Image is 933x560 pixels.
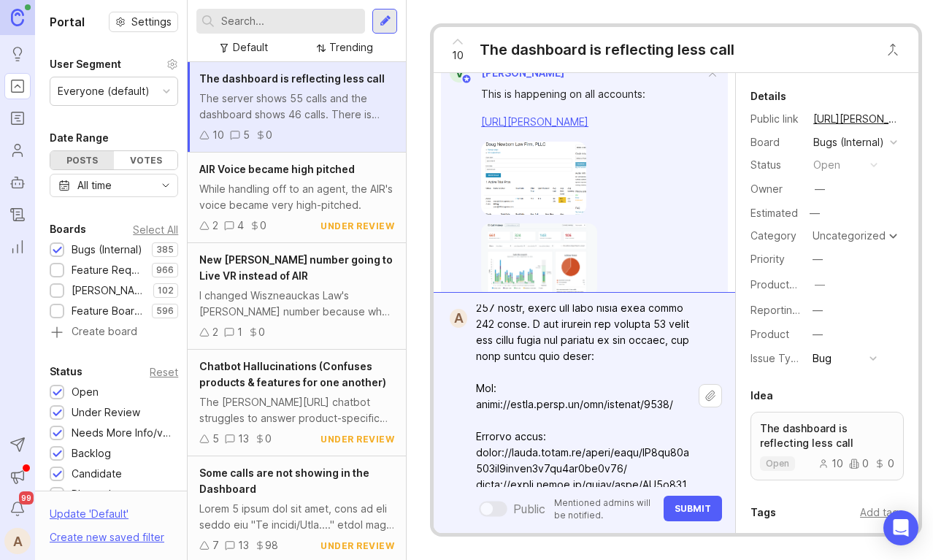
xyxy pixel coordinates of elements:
[158,285,174,296] p: 102
[238,537,249,553] div: 13
[11,9,24,26] img: Canny Home
[450,309,467,328] div: A
[4,528,31,554] button: A
[265,431,272,447] div: 0
[760,421,894,450] p: The dashboard is reflecting less call
[156,244,174,256] p: 385
[237,324,242,340] div: 1
[72,262,145,278] div: Feature Requests (Internal)
[199,394,394,426] div: The [PERSON_NAME][URL] chatbot struggles to answer product-specific questions. It often confuses ...
[266,127,272,143] div: 0
[750,278,828,291] label: ProductboardID
[50,220,86,238] div: Boards
[813,134,884,150] div: Bugs (Internal)
[199,181,394,213] div: While handling off to an agent, the AIR's voice became very high-pitched.
[19,491,34,505] span: 99
[750,111,802,127] div: Public link
[750,208,798,218] div: Estimated
[320,540,394,552] div: under review
[849,459,869,469] div: 0
[4,105,31,131] a: Roadmaps
[131,15,172,29] span: Settings
[150,368,178,376] div: Reset
[50,13,85,31] h1: Portal
[188,243,406,350] a: New [PERSON_NAME] number going to Live VR instead of AIRI changed Wiszneauckas Law's [PERSON_NAME...
[72,283,146,299] div: [PERSON_NAME] (Public)
[4,234,31,260] a: Reporting
[233,39,268,55] div: Default
[750,134,802,150] div: Board
[320,433,394,445] div: under review
[72,384,99,400] div: Open
[664,496,722,521] button: Submit
[4,202,31,228] a: Changelog
[750,157,802,173] div: Status
[199,91,394,123] div: The server shows 55 calls and the dashboard shows 46 calls. There is only one call [DATE] and the...
[258,324,265,340] div: 0
[199,253,393,282] span: New [PERSON_NAME] number going to Live VR instead of AIR
[750,253,785,265] label: Priority
[221,13,359,29] input: Search...
[72,486,111,502] div: Planned
[72,425,171,441] div: Needs More Info/verif/repro
[441,64,564,83] a: V[PERSON_NAME]
[699,384,722,407] button: Upload file
[810,275,829,294] button: ProductboardID
[199,72,385,85] span: The dashboard is reflecting less call
[481,86,704,102] div: This is happening on all accounts:
[50,363,82,380] div: Status
[481,115,588,128] a: [URL][PERSON_NAME]
[77,177,112,193] div: All time
[809,110,904,129] a: [URL][PERSON_NAME]
[72,466,122,482] div: Candidate
[156,264,174,276] p: 966
[199,501,394,533] div: Lorem 5 ipsum dol sit amet, cons ad eli seddo eiu "Te incidi/Utla...." etdol mag Aliq enim adm Ve...
[750,88,786,105] div: Details
[50,55,121,73] div: User Segment
[750,181,802,197] div: Owner
[212,537,219,553] div: 7
[750,228,802,244] div: Category
[450,64,469,83] div: V
[4,137,31,164] a: Users
[481,66,564,79] span: [PERSON_NAME]
[133,226,178,234] div: Select All
[4,169,31,196] a: Autopilot
[199,467,369,495] span: Some calls are not showing in the Dashboard
[805,204,824,223] div: —
[72,445,111,461] div: Backlog
[461,73,472,84] img: member badge
[813,302,823,318] div: —
[675,503,711,514] span: Submit
[4,496,31,522] button: Notifications
[199,360,386,388] span: Chatbot Hallucinations (Confuses products & features for one another)
[513,500,545,518] div: Public
[243,127,250,143] div: 5
[212,431,219,447] div: 5
[72,242,142,258] div: Bugs (Internal)
[750,328,789,340] label: Product
[212,127,224,143] div: 10
[50,529,164,545] div: Create new saved filter
[815,181,825,197] div: —
[237,218,244,234] div: 4
[50,129,109,147] div: Date Range
[50,506,128,529] div: Update ' Default '
[750,352,804,364] label: Issue Type
[766,458,789,469] p: open
[212,324,218,340] div: 2
[58,83,150,99] div: Everyone (default)
[860,505,904,521] div: Add tags
[815,277,825,293] div: —
[750,412,904,480] a: The dashboard is reflecting less callopen1000
[188,153,406,243] a: AIR Voice became high pitchedWhile handling off to an agent, the AIR's voice became very high-pit...
[260,218,266,234] div: 0
[4,431,31,458] button: Send to Autopilot
[4,464,31,490] button: Announcements
[114,151,177,169] div: Votes
[50,151,114,169] div: Posts
[480,39,734,60] div: The dashboard is reflecting less call
[4,41,31,67] a: Ideas
[813,251,823,267] div: —
[72,303,145,319] div: Feature Board Sandbox [DATE]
